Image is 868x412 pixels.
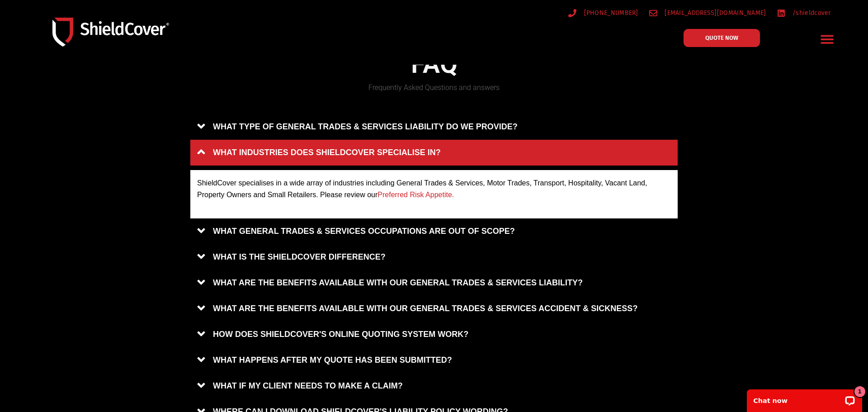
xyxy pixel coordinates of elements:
[197,177,671,201] p: ShieldCover specialises in a wide array of industries including General Trades & Services, Motor ...
[705,35,738,41] span: QUOTE NOW
[582,7,638,19] span: [PHONE_NUMBER]
[190,244,678,270] a: WHAT IS THE SHIELDCOVER DIFFERENCE?
[52,18,169,46] img: Shield-Cover-Underwriting-Australia-logo-full
[190,140,678,166] a: WHAT INDUSTRIES DOES SHIELDCOVER SPECIALISE IN?
[817,28,838,50] div: Menu Toggle
[741,384,868,412] iframe: LiveChat chat widget
[684,29,760,47] a: QUOTE NOW
[777,7,831,19] a: /shieldcover
[649,7,766,19] a: [EMAIL_ADDRESS][DOMAIN_NAME]
[190,270,678,296] a: WHAT ARE THE BENEFITS AVAILABLE WITH OUR GENERAL TRADES & SERVICES LIABILITY?
[568,7,638,19] a: [PHONE_NUMBER]
[190,296,678,322] a: WHAT ARE THE BENEFITS AVAILABLE WITH OUR GENERAL TRADES & SERVICES ACCIDENT & SICKNESS?
[790,7,831,19] span: /shieldcover
[190,84,678,91] h5: Frequently Asked Questions and answers
[190,347,678,373] a: WHAT HAPPENS AFTER MY QUOTE HAS BEEN SUBMITTED?
[662,7,766,19] span: [EMAIL_ADDRESS][DOMAIN_NAME]
[190,322,678,347] a: HOW DOES SHIELDCOVER'S ONLINE QUOTING SYSTEM WORK?
[190,373,678,399] a: WHAT IF MY CLIENT NEEDS TO MAKE A CLAIM?
[190,218,678,244] a: WHAT GENERAL TRADES & SERVICES OCCUPATIONS ARE OUT OF SCOPE?
[190,114,678,140] a: WHAT TYPE OF GENERAL TRADES & SERVICES LIABILITY DO WE PROVIDE?
[377,191,454,199] a: Preferred Risk Appetite.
